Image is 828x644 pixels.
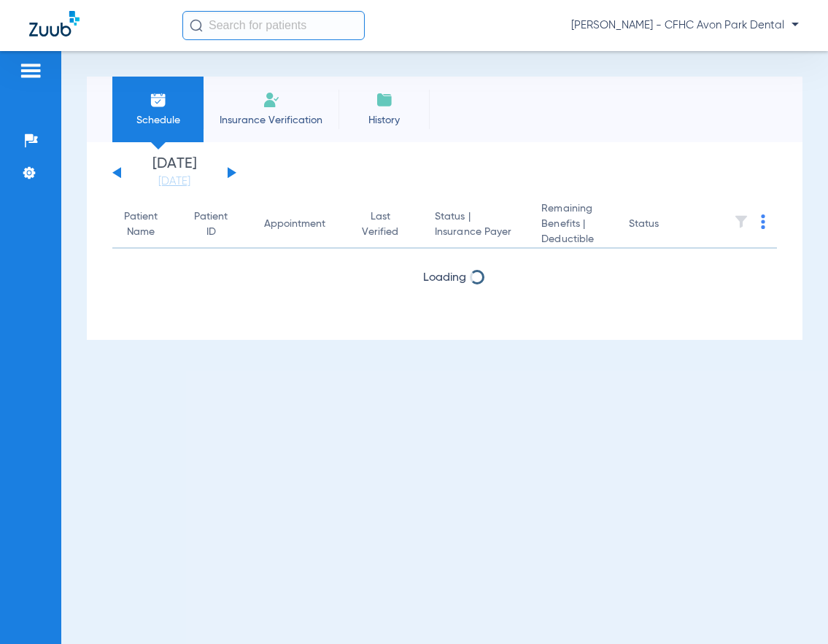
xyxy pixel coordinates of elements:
img: filter.svg [734,214,748,229]
div: Patient ID [194,209,241,240]
img: Zuub Logo [29,11,80,36]
img: hamburger-icon [19,62,42,79]
img: Manual Insurance Verification [263,91,280,109]
span: [PERSON_NAME] - CFHC Avon Park Dental [571,18,799,33]
th: Status | [423,201,530,249]
div: Last Verified [362,209,411,240]
div: Appointment [264,217,325,232]
div: Last Verified [362,209,398,240]
div: Patient Name [124,209,171,240]
li: [DATE] [131,157,218,189]
a: [DATE] [131,174,218,189]
img: Search Icon [190,19,203,32]
img: Schedule [150,91,167,109]
img: group-dot-blue.svg [761,214,765,229]
div: Patient ID [194,209,228,240]
img: History [376,91,393,109]
span: Insurance Payer [435,225,518,240]
span: Schedule [123,113,193,128]
div: Appointment [264,217,338,232]
input: Search for patients [182,11,365,40]
span: Deductible [541,232,605,247]
span: Insurance Verification [214,113,328,128]
div: Patient Name [124,209,158,240]
th: Remaining Benefits | [530,201,617,249]
th: Status [617,201,716,249]
span: History [349,113,419,128]
span: Loading [423,272,466,284]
